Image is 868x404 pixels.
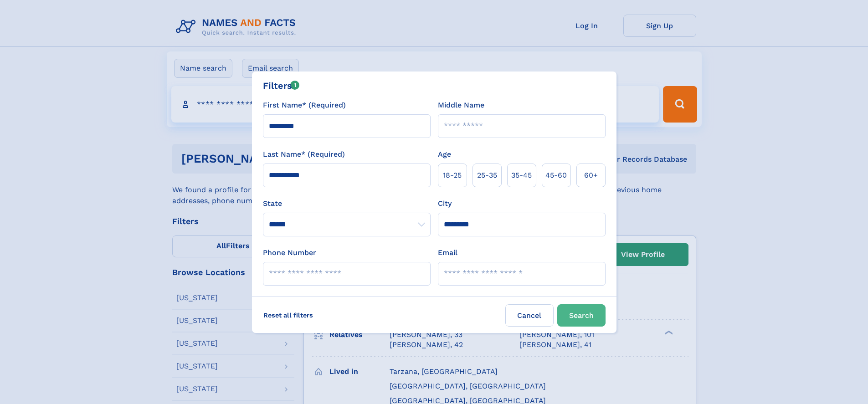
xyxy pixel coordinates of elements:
[545,170,567,181] span: 45‑60
[257,304,319,326] label: Reset all filters
[557,304,606,327] button: Search
[263,149,345,160] label: Last Name* (Required)
[263,198,431,209] label: State
[263,247,316,258] label: Phone Number
[511,170,532,181] span: 35‑45
[584,170,598,181] span: 60+
[438,247,457,258] label: Email
[438,198,452,209] label: City
[477,170,497,181] span: 25‑35
[263,79,300,92] div: Filters
[438,100,484,111] label: Middle Name
[263,100,346,111] label: First Name* (Required)
[438,149,451,160] label: Age
[443,170,462,181] span: 18‑25
[505,304,554,327] label: Cancel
